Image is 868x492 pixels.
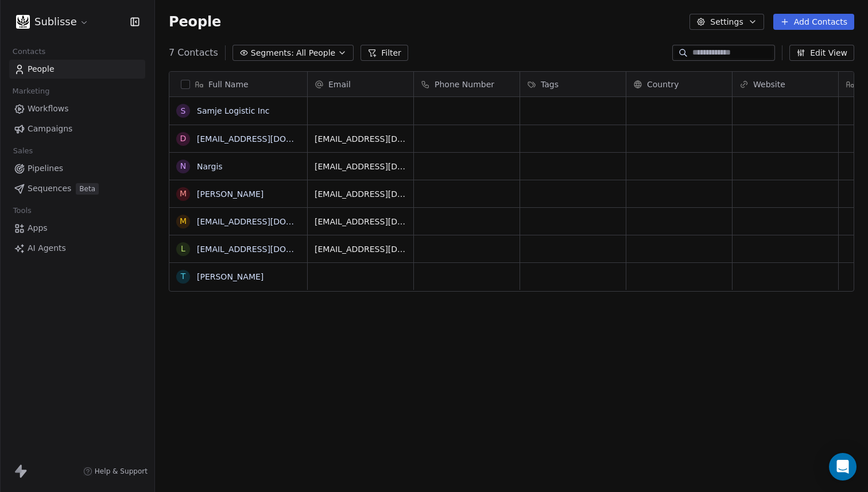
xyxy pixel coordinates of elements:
a: Help & Support [83,467,148,476]
div: S [181,105,186,117]
button: Edit View [789,45,854,61]
span: Full Name [208,79,249,90]
a: [PERSON_NAME] [197,272,263,281]
a: Apps [9,219,145,238]
span: Campaigns [28,123,72,135]
div: grid [169,97,308,477]
span: Tags [541,79,559,90]
span: Country [647,79,679,90]
a: [EMAIL_ADDRESS][DOMAIN_NAME] [197,245,338,254]
a: SequencesBeta [9,179,145,198]
a: Campaigns [9,119,145,138]
a: [EMAIL_ADDRESS][DOMAIN_NAME] [197,217,338,226]
span: Email [328,79,351,90]
img: sublisse%20mark.jpg [16,15,30,29]
button: Filter [361,45,408,61]
div: Tags [520,72,626,96]
div: Country [626,72,732,96]
a: Nargis [197,162,223,171]
a: Workflows [9,99,145,118]
div: M [180,188,187,200]
div: N [180,160,186,172]
a: [EMAIL_ADDRESS][DOMAIN_NAME] [197,134,338,144]
span: [EMAIL_ADDRESS][DOMAIN_NAME] [315,243,406,255]
div: Website [733,72,838,96]
button: Add Contacts [773,14,854,30]
span: Contacts [7,43,51,60]
span: Segments: [251,47,294,59]
span: AI Agents [28,242,66,254]
span: Sequences [28,183,71,195]
span: All People [296,47,335,59]
div: Phone Number [414,72,520,96]
span: Apps [28,222,48,234]
div: m [180,215,187,227]
a: AI Agents [9,239,145,258]
span: Tools [8,202,36,219]
a: Samje Logistic Inc [197,106,269,115]
div: d [180,133,187,145]
span: Beta [76,183,99,195]
div: l [181,243,185,255]
span: [EMAIL_ADDRESS][DOMAIN_NAME] [315,216,406,227]
div: T [181,270,186,282]
span: Website [753,79,785,90]
span: Pipelines [28,162,63,175]
span: [EMAIL_ADDRESS][DOMAIN_NAME] [315,188,406,200]
a: People [9,60,145,79]
span: Sales [8,142,38,160]
span: People [169,13,221,30]
span: Sublisse [34,14,77,29]
div: Email [308,72,413,96]
span: Marketing [7,83,55,100]
a: Pipelines [9,159,145,178]
div: Full Name [169,72,307,96]
span: Phone Number [435,79,494,90]
span: People [28,63,55,75]
span: Help & Support [95,467,148,476]
button: Settings [689,14,764,30]
button: Sublisse [14,12,91,32]
span: [EMAIL_ADDRESS][DOMAIN_NAME] [315,161,406,172]
span: 7 Contacts [169,46,218,60]
span: Workflows [28,103,69,115]
span: [EMAIL_ADDRESS][DOMAIN_NAME] [315,133,406,145]
a: [PERSON_NAME] [197,189,263,199]
div: Open Intercom Messenger [829,453,857,481]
